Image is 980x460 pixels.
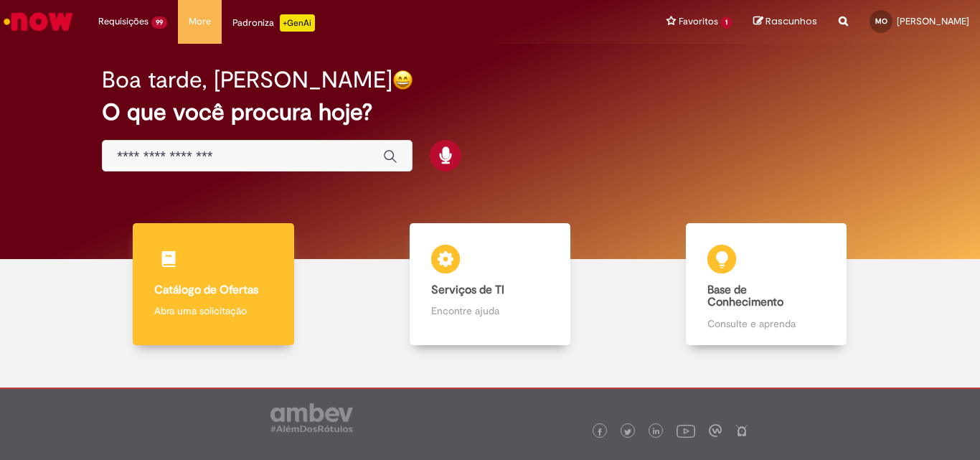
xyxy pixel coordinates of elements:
[75,223,352,345] a: Catálogo de Ofertas Abra uma solicitação
[707,316,825,331] p: Consulte e aprenda
[653,428,660,436] img: logo_footer_linkedin.png
[102,67,392,93] h2: Boa tarde, [PERSON_NAME]
[431,283,504,297] b: Serviços de TI
[280,14,315,32] p: +GenAi
[735,424,748,437] img: logo_footer_naosei.png
[352,223,628,345] a: Serviços de TI Encontre ajuda
[707,283,783,310] b: Base de Conhecimento
[875,17,887,26] span: MO
[596,428,603,436] img: logo_footer_facebook.png
[98,14,149,29] span: Requisições
[232,14,315,32] div: Padroniza
[1,7,75,36] img: ServiceNow
[431,304,549,318] p: Encontre ajuda
[721,17,732,29] span: 1
[154,283,258,297] b: Catálogo de Ofertas
[765,14,817,28] span: Rascunhos
[154,304,272,318] p: Abra uma solicitação
[102,100,878,125] h2: O que você procura hoje?
[392,70,413,90] img: happy-face.png
[189,14,211,29] span: More
[753,15,817,29] a: Rascunhos
[709,424,722,437] img: logo_footer_workplace.png
[897,15,969,27] span: [PERSON_NAME]
[628,223,905,345] a: Base de Conhecimento Consulte e aprenda
[270,403,353,432] img: logo_footer_ambev_rotulo_gray.png
[677,421,695,440] img: logo_footer_youtube.png
[679,14,718,29] span: Favoritos
[624,428,631,436] img: logo_footer_twitter.png
[151,17,167,29] span: 99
